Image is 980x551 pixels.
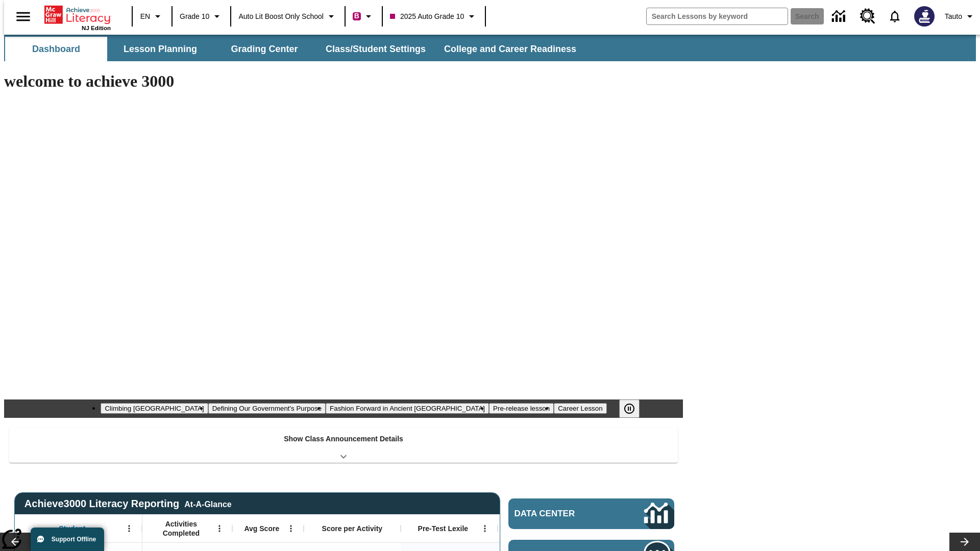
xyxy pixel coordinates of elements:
[390,11,464,22] span: 2025 Auto Grade 10
[136,7,168,26] button: Language: EN, Select a language
[854,3,881,30] a: Resource Center, Will open in new tab
[554,403,606,414] button: Slide 5 Career Lesson
[212,521,227,536] button: Open Menu
[44,5,111,25] a: Home
[82,25,111,31] span: NJ Edition
[283,521,299,536] button: Open Menu
[508,498,674,529] a: Data Center
[184,498,231,509] div: At-A-Glance
[121,521,137,536] button: Open Menu
[949,533,980,551] button: Lesson carousel, Next
[109,37,211,61] button: Lesson Planning
[436,37,584,61] button: College and Career Readiness
[101,403,208,414] button: Slide 1 Climbing Mount Tai
[914,6,935,27] img: Avatar
[908,3,941,30] button: Select a new avatar
[4,35,976,61] div: SubNavbar
[619,399,650,418] div: Pause
[24,498,232,510] span: Achieve3000 Literacy Reporting
[619,399,640,418] button: Pause
[945,11,962,22] span: Tauto
[941,7,980,26] button: Profile/Settings
[8,2,38,32] button: Open side menu
[881,3,908,30] a: Notifications
[326,403,489,414] button: Slide 3 Fashion Forward in Ancient Rome
[31,528,104,551] button: Support Offline
[386,7,482,26] button: Class: 2025 Auto Grade 10, Select your class
[354,10,359,22] span: B
[418,524,469,533] span: Pre-Test Lexile
[244,524,279,533] span: Avg Score
[44,4,111,31] div: Home
[52,536,96,543] span: Support Offline
[317,37,434,61] button: Class/Student Settings
[208,403,326,414] button: Slide 2 Defining Our Government's Purpose
[647,8,788,24] input: search field
[284,434,403,444] p: Show Class Announcement Details
[5,37,107,61] button: Dashboard
[826,3,854,31] a: Data Center
[349,7,379,26] button: Boost Class color is violet red. Change class color
[238,11,324,22] span: Auto Lit Boost only School
[140,11,150,22] span: EN
[59,524,85,533] span: Student
[9,428,678,463] div: Show Class Announcement Details
[489,403,554,414] button: Slide 4 Pre-release lesson
[148,519,215,538] span: Activities Completed
[477,521,493,536] button: Open Menu
[234,7,341,26] button: School: Auto Lit Boost only School, Select your school
[213,37,315,61] button: Grading Center
[322,524,383,533] span: Score per Activity
[4,72,683,91] h1: welcome to achieve 3000
[180,11,209,22] span: Grade 10
[176,7,227,26] button: Grade: Grade 10, Select a grade
[514,509,610,519] span: Data Center
[4,37,585,61] div: SubNavbar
